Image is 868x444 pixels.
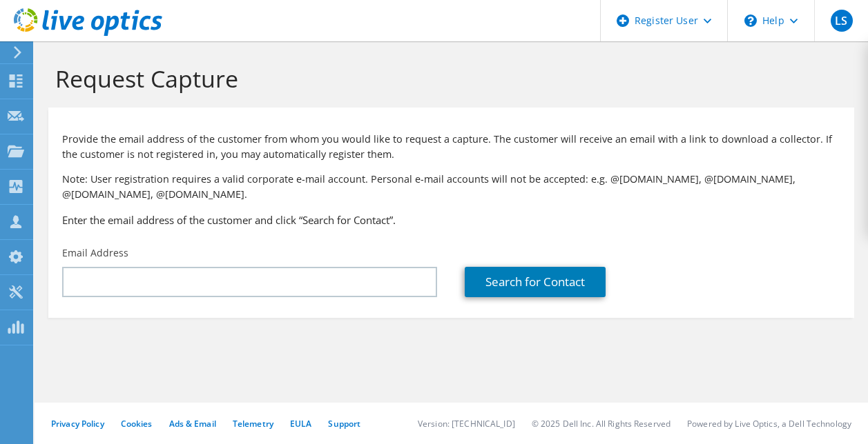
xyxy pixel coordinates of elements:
a: Cookies [121,418,153,430]
a: Privacy Policy [51,418,104,430]
a: Search for Contact [465,267,606,297]
h1: Request Capture [55,64,840,93]
a: Ads & Email [169,418,216,430]
li: © 2025 Dell Inc. All Rights Reserved [532,418,671,430]
svg: \n [744,14,757,27]
a: EULA [290,418,311,430]
a: Telemetry [233,418,273,430]
p: Provide the email address of the customer from whom you would like to request a capture. The cust... [62,132,840,162]
li: Version: [TECHNICAL_ID] [418,418,515,430]
h3: Enter the email address of the customer and click “Search for Contact”. [62,212,840,228]
a: Support [328,418,360,430]
p: Note: User registration requires a valid corporate e-mail account. Personal e-mail accounts will ... [62,172,840,202]
span: LS [831,10,853,32]
li: Powered by Live Optics, a Dell Technology [687,418,851,430]
label: Email Address [62,246,128,260]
